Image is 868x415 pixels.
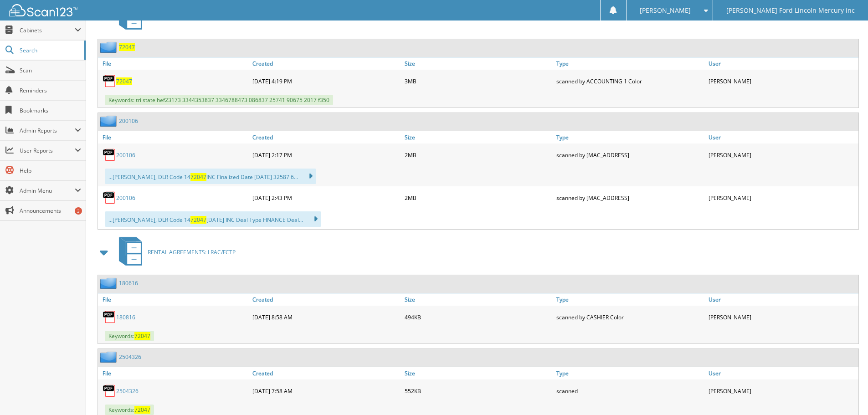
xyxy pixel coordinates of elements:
img: PDF.png [103,148,116,162]
a: Created [250,57,402,70]
img: PDF.png [103,310,116,324]
a: Type [554,57,706,70]
div: 3 [75,207,82,215]
a: Size [402,57,555,70]
img: folder2.png [100,115,119,127]
span: Cabinets [20,26,75,34]
a: 180816 [116,313,135,321]
div: scanned by ACCOUNTING 1 Color [554,72,706,90]
a: Size [402,131,555,143]
span: [PERSON_NAME] [640,8,691,13]
div: [PERSON_NAME] [706,146,858,164]
a: Size [402,367,555,379]
img: folder2.png [100,351,119,363]
a: 72047 [116,77,132,85]
span: 72047 [134,332,150,340]
div: 552KB [402,382,555,400]
span: [PERSON_NAME] Ford Lincoln Mercury inc [726,8,855,13]
div: [DATE] 4:19 PM [250,72,402,90]
img: scan123-logo-white.svg [9,4,77,16]
img: PDF.png [103,191,116,205]
div: 494KB [402,308,555,326]
span: Keywords: tri state hef23173 3344353837 3346788473 086837 25741 90675 2017 f350 [105,95,333,105]
span: Admin Reports [20,127,75,134]
a: Created [250,367,402,379]
div: scanned [554,382,706,400]
iframe: Chat Widget [822,371,868,415]
a: File [98,293,250,306]
img: folder2.png [100,41,119,53]
a: User [706,293,858,306]
span: Bookmarks [20,107,81,114]
div: [DATE] 8:58 AM [250,308,402,326]
div: ...[PERSON_NAME], DLR Code 14 INC Finalized Date [DATE] 32587 6... [105,169,316,184]
img: folder2.png [100,277,119,289]
span: Announcements [20,207,81,215]
div: [DATE] 2:43 PM [250,189,402,207]
div: 2MB [402,146,555,164]
a: Type [554,293,706,306]
span: Reminders [20,87,81,94]
a: 200106 [119,117,138,125]
a: 200106 [116,151,135,159]
div: scanned by [MAC_ADDRESS] [554,146,706,164]
span: Admin Menu [20,187,75,195]
div: [DATE] 2:17 PM [250,146,402,164]
img: PDF.png [103,384,116,398]
a: File [98,367,250,379]
div: [PERSON_NAME] [706,382,858,400]
span: User Reports [20,147,75,154]
span: Help [20,167,81,174]
div: scanned by [MAC_ADDRESS] [554,189,706,207]
div: [PERSON_NAME] [706,72,858,90]
span: Search [20,46,80,54]
a: User [706,367,858,379]
a: 72047 [119,43,135,51]
div: scanned by CASHIER Color [554,308,706,326]
div: 3MB [402,72,555,90]
a: 2504326 [116,387,139,395]
a: Created [250,131,402,143]
span: RENTAL AGREEMENTS: LRAC/FCTP [148,248,236,256]
div: [PERSON_NAME] [706,189,858,207]
a: Size [402,293,555,306]
a: RENTAL AGREEMENTS: LRAC/FCTP [113,234,236,270]
a: 180616 [119,279,138,287]
div: 2MB [402,189,555,207]
a: Type [554,367,706,379]
a: File [98,131,250,143]
div: ...[PERSON_NAME], DLR Code 14 [DATE] INC Deal Type FINANCE Deal... [105,211,321,227]
a: 200106 [116,194,135,202]
a: 2504326 [119,353,141,361]
a: Created [250,293,402,306]
span: Keywords: [105,331,154,341]
div: [DATE] 7:58 AM [250,382,402,400]
span: 72047 [190,216,206,224]
a: User [706,131,858,143]
div: [PERSON_NAME] [706,308,858,326]
img: PDF.png [103,74,116,88]
span: 72047 [190,173,206,181]
a: File [98,57,250,70]
span: Keywords: [105,405,154,415]
a: User [706,57,858,70]
a: Type [554,131,706,143]
span: 72047 [134,406,150,414]
span: Scan [20,67,81,74]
